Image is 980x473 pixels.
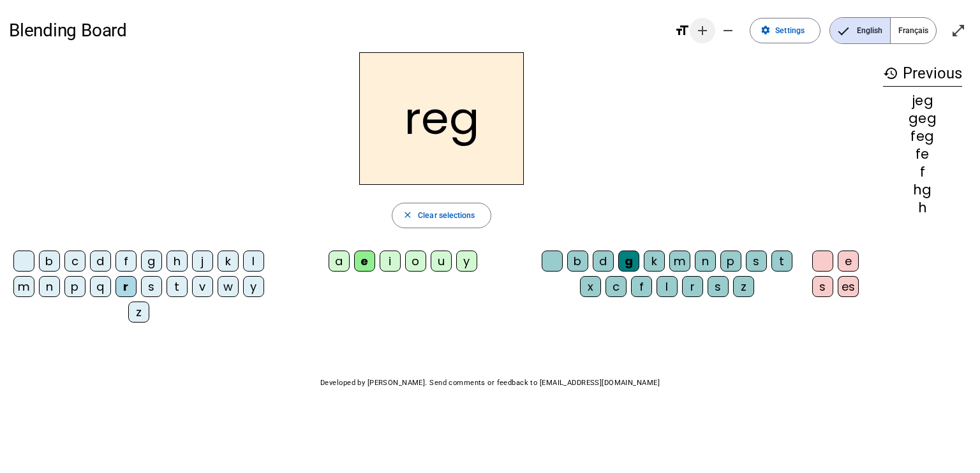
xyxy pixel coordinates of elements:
[405,251,426,272] div: o
[883,165,962,178] div: f
[380,251,401,272] div: i
[593,251,614,272] div: d
[192,251,213,272] div: j
[644,251,665,272] div: k
[243,251,264,272] div: l
[431,251,452,272] div: u
[695,251,716,272] div: n
[746,251,767,272] div: s
[64,276,85,297] div: p
[39,251,60,272] div: b
[359,52,524,185] h2: reg
[883,94,962,107] div: jeg
[456,251,477,272] div: y
[141,251,162,272] div: g
[605,276,627,297] div: c
[669,251,690,272] div: m
[13,276,34,297] div: m
[90,276,111,297] div: q
[39,276,60,297] div: n
[690,18,715,43] button: Increase font size
[167,251,188,272] div: h
[631,276,652,297] div: f
[695,23,710,38] mat-icon: add
[9,13,665,48] h1: Blending Board
[167,276,188,297] div: t
[708,276,729,297] div: s
[682,276,703,297] div: r
[674,23,690,38] mat-icon: format_size
[812,276,833,297] div: s
[883,147,962,161] div: fe
[329,251,350,272] div: a
[9,376,971,389] p: Developed by [PERSON_NAME]. Send comments or feedback to [EMAIL_ADDRESS][DOMAIN_NAME]
[115,276,137,297] div: r
[720,251,741,272] div: p
[838,251,859,272] div: e
[618,251,639,272] div: g
[883,66,898,81] mat-icon: history
[243,276,264,297] div: y
[951,23,966,38] mat-icon: open_in_full
[720,23,736,38] mat-icon: remove
[775,24,805,38] span: Settings
[567,251,588,272] div: b
[883,112,962,125] div: geg
[829,17,937,44] mat-button-toggle-group: Language selection
[403,210,413,221] mat-icon: close
[946,18,971,43] button: Enter full screen
[64,251,85,272] div: c
[580,276,601,297] div: x
[733,276,754,297] div: z
[392,203,491,228] button: Clear selections
[891,18,936,43] span: Français
[750,18,820,43] button: Settings
[141,276,162,297] div: s
[354,251,375,272] div: e
[218,276,239,297] div: w
[90,251,111,272] div: d
[883,61,962,87] h3: Previous
[218,251,239,272] div: k
[883,201,962,214] div: h
[838,276,859,297] div: es
[657,276,678,297] div: l
[192,276,213,297] div: v
[715,18,741,43] button: Decrease font size
[883,129,962,143] div: feg
[830,18,890,43] span: English
[761,25,771,36] mat-icon: settings
[883,183,962,196] div: hg
[115,251,137,272] div: f
[128,302,149,323] div: z
[771,251,792,272] div: t
[418,209,475,222] span: Clear selections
